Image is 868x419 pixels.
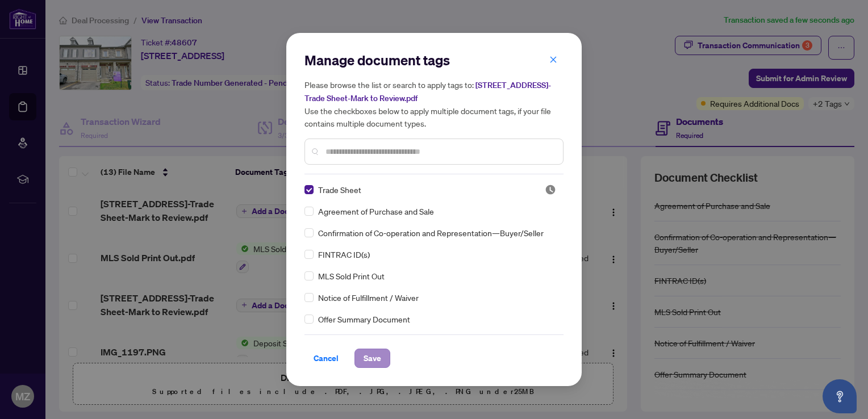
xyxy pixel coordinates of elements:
[314,349,339,367] span: Cancel
[304,78,564,129] h5: Please browse the list or search to apply tags to: Use the checkboxes below to apply multiple doc...
[318,248,370,261] span: FINTRAC ID(s)
[318,227,544,239] span: Confirmation of Co-operation and Representation—Buyer/Seller
[318,205,434,217] span: Agreement of Purchase and Sale
[545,184,556,195] img: status
[364,349,381,367] span: Save
[318,270,385,282] span: MLS Sold Print Out
[304,349,348,368] button: Cancel
[823,379,857,413] button: Open asap
[549,56,557,64] span: close
[354,349,390,368] button: Save
[318,291,419,304] span: Notice of Fulfillment / Waiver
[304,51,564,69] h2: Manage document tags
[318,313,410,325] span: Offer Summary Document
[545,184,556,195] span: Pending Review
[318,183,361,196] span: Trade Sheet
